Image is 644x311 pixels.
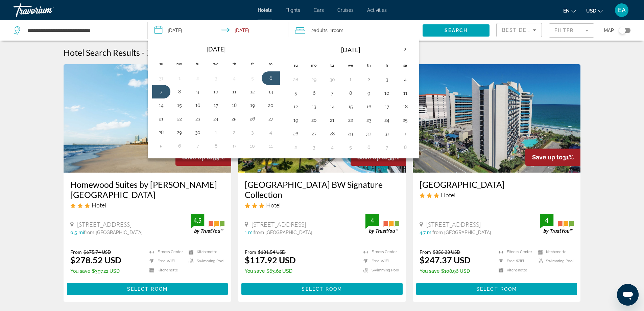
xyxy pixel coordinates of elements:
li: Fitness Center [146,249,185,255]
span: Hotel [441,191,455,199]
a: Travorium [14,1,81,19]
button: Day 13 [309,102,319,111]
button: Day 30 [327,75,338,84]
li: Free WiFi [495,258,534,264]
button: Day 27 [309,129,319,138]
img: trustyou-badge.svg [540,214,574,234]
button: Day 24 [382,115,392,125]
a: Cruises [337,7,354,13]
button: Day 16 [363,102,374,111]
a: Select Room [416,285,577,292]
button: Day 28 [156,128,167,137]
button: Day 26 [247,114,258,124]
span: Select Room [127,286,168,292]
span: Select Room [476,286,517,292]
a: Cars [314,7,324,13]
button: Day 8 [174,87,185,96]
button: Day 13 [265,87,276,96]
div: 4 [365,216,379,224]
button: Day 25 [229,114,240,124]
button: Change currency [586,6,603,16]
div: 4 [540,216,553,224]
button: Day 7 [327,88,338,98]
li: Free WiFi [146,258,185,264]
button: Day 22 [174,114,185,124]
p: $108.96 USD [420,268,471,274]
button: Day 28 [290,75,301,84]
ins: $247.37 USD [420,255,471,265]
img: trustyou-badge.svg [365,214,399,234]
span: 1 mi [245,230,254,235]
button: Day 29 [174,128,185,137]
li: Swimming Pool [534,258,574,264]
button: Day 11 [229,87,240,96]
span: Hotel [266,201,281,209]
a: Homewood Suites by [PERSON_NAME][GEOGRAPHIC_DATA] [70,179,225,200]
button: Day 18 [400,102,411,111]
span: Adults [314,28,328,33]
a: Hotels [258,7,272,13]
button: Day 9 [229,141,240,151]
button: Day 19 [290,115,301,125]
button: Day 16 [192,101,203,110]
span: Search [445,28,468,33]
iframe: Button to launch messaging window [617,284,639,306]
button: Day 30 [363,129,374,138]
button: Day 1 [211,128,221,137]
span: EA [618,7,626,14]
span: From [420,249,431,255]
button: Day 8 [211,141,221,151]
button: Day 3 [309,142,319,152]
button: Search [423,24,490,37]
div: 3 star Hotel [70,201,225,209]
span: Flights [285,7,300,13]
th: [DATE] [170,42,262,57]
span: From [70,249,82,255]
button: Day 12 [290,102,301,111]
button: Day 26 [290,129,301,138]
button: Day 31 [382,129,392,138]
button: Day 4 [265,128,276,137]
button: Day 28 [327,129,338,138]
li: Fitness Center [495,249,534,255]
li: Kitchenette [495,267,534,273]
button: Day 2 [290,142,301,152]
span: From [245,249,256,255]
h1: Hotel Search Results [64,47,140,58]
button: Day 1 [174,73,185,83]
span: [STREET_ADDRESS] [426,221,481,228]
button: Day 18 [229,101,240,110]
span: 0.5 mi [70,230,84,235]
li: Kitchenette [146,267,185,273]
button: Day 3 [382,75,392,84]
ins: $278.52 USD [70,255,121,265]
h3: [GEOGRAPHIC_DATA] [420,179,574,190]
mat-select: Sort by [502,26,536,34]
button: Day 23 [192,114,203,124]
button: Day 3 [211,73,221,83]
li: Swimming Pool [360,267,399,273]
button: Day 6 [174,141,185,151]
a: Select Room [67,285,228,292]
span: en [563,8,570,14]
button: Select Room [416,283,577,295]
span: 4.7 mi [420,230,432,235]
img: Hotel image [413,64,581,173]
p: $63.62 USD [245,268,296,274]
span: , 1 [328,26,343,35]
button: Day 27 [265,114,276,124]
button: Day 21 [327,115,338,125]
span: from [GEOGRAPHIC_DATA] [432,230,491,235]
button: Toggle map [614,27,630,34]
h2: 76 [146,47,251,58]
button: Day 9 [192,87,203,96]
button: Day 9 [363,88,374,98]
span: Save up to [532,154,563,161]
h3: [GEOGRAPHIC_DATA] BW Signature Collection [245,179,399,200]
span: from [GEOGRAPHIC_DATA] [254,230,312,235]
div: 3 star Hotel [245,201,399,209]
